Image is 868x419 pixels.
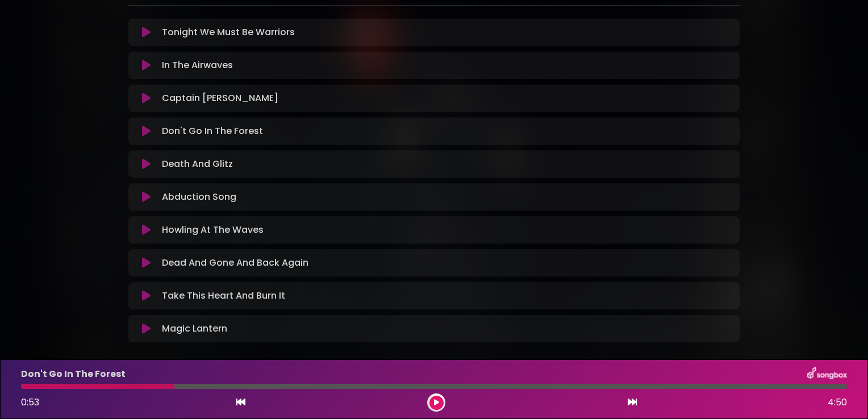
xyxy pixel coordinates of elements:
[807,367,847,382] img: songbox-logo-white.png
[162,124,263,138] p: Don't Go In The Forest
[162,26,295,39] p: Tonight We Must Be Warriors
[162,157,233,171] p: Death And Glitz
[162,256,308,270] p: Dead And Gone And Back Again
[162,91,278,105] p: Captain [PERSON_NAME]
[162,58,233,72] p: In The Airwaves
[162,322,227,336] p: Magic Lantern
[162,289,285,303] p: Take This Heart And Burn It
[162,190,236,204] p: Abduction Song
[162,223,264,237] p: Howling At The Waves
[21,367,126,381] p: Don't Go In The Forest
